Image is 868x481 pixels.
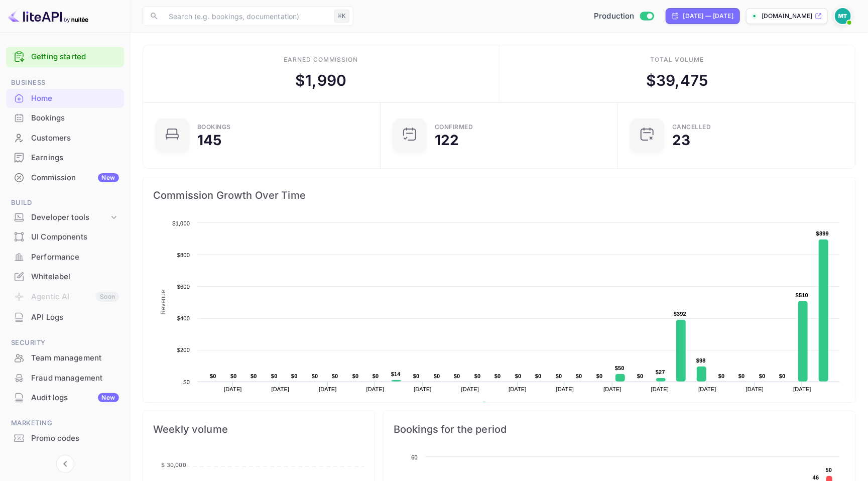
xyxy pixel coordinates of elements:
a: Customers [6,129,124,147]
div: 122 [435,133,459,147]
div: Developer tools [6,209,124,226]
div: Getting started [6,47,124,67]
div: Home [31,93,119,104]
text: $0 [474,373,481,379]
div: Whitelabel [6,267,124,287]
text: $0 [596,373,603,379]
text: [DATE] [272,386,290,392]
div: Promo codes [6,429,124,448]
text: [DATE] [793,386,811,392]
a: API Logs [6,308,124,326]
text: [DATE] [319,386,337,392]
text: 46 [813,474,819,480]
div: Confirmed [435,124,473,130]
text: $0 [291,373,298,379]
div: UI Components [31,231,119,243]
text: $27 [656,369,665,375]
text: $0 [556,373,562,379]
text: $510 [796,292,808,298]
div: Customers [31,133,119,144]
span: Production [594,11,635,22]
div: Switch to Sandbox mode [590,11,658,22]
text: $0 [352,373,359,379]
span: Business [6,77,124,88]
div: CANCELLED [672,124,711,130]
text: $0 [535,373,542,379]
a: UI Components [6,227,124,246]
text: $0 [271,373,278,379]
div: New [98,173,119,182]
text: [DATE] [651,386,669,392]
div: Total volume [650,55,704,64]
text: $0 [210,373,216,379]
text: [DATE] [224,386,242,392]
div: Fraud management [31,373,119,384]
a: Getting started [31,51,119,63]
text: $0 [434,373,440,379]
a: Performance [6,248,124,266]
text: $0 [738,373,745,379]
text: [DATE] [603,386,622,392]
div: Bookings [6,108,124,128]
text: Revenue [491,402,517,409]
span: Build [6,197,124,208]
div: Commission [31,172,119,184]
div: Whitelabel [31,271,119,283]
text: [DATE] [746,386,764,392]
text: $392 [674,311,686,317]
text: $0 [637,373,644,379]
text: [DATE] [461,386,479,392]
text: $800 [177,252,190,258]
a: Promo codes [6,429,124,447]
p: [DOMAIN_NAME] [762,12,813,21]
text: Revenue [160,290,167,314]
text: $0 [251,373,257,379]
text: 60 [411,454,418,460]
div: UI Components [6,227,124,247]
text: [DATE] [366,386,385,392]
text: $400 [177,315,190,321]
div: Audit logsNew [6,388,124,408]
div: Promo codes [31,433,119,444]
a: Fraud management [6,369,124,387]
a: Home [6,89,124,107]
div: Earnings [6,148,124,168]
text: $0 [454,373,460,379]
text: 50 [826,467,832,473]
span: Bookings for the period [394,421,845,437]
div: Fraud management [6,369,124,388]
div: CommissionNew [6,168,124,188]
a: Whitelabel [6,267,124,286]
div: Team management [6,348,124,368]
img: LiteAPI logo [8,8,88,24]
a: Earnings [6,148,124,167]
a: Bookings [6,108,124,127]
text: $600 [177,284,190,290]
div: New [98,393,119,402]
div: API Logs [31,312,119,323]
text: $0 [312,373,318,379]
div: Developer tools [31,212,109,223]
div: Home [6,89,124,108]
text: $200 [177,347,190,353]
div: Bookings [197,124,231,130]
text: [DATE] [509,386,527,392]
text: $0 [494,373,501,379]
div: Performance [31,252,119,263]
text: $14 [391,371,401,377]
div: API Logs [6,308,124,327]
div: Team management [31,352,119,364]
div: Audit logs [31,392,119,404]
text: $899 [816,230,829,236]
text: $50 [615,365,625,371]
text: $0 [515,373,522,379]
div: 145 [197,133,221,147]
input: Search (e.g. bookings, documentation) [163,6,330,26]
button: Collapse navigation [56,455,74,473]
span: Weekly volume [153,421,364,437]
text: $0 [779,373,786,379]
text: $0 [413,373,420,379]
div: Bookings [31,112,119,124]
tspan: $ 30,000 [162,462,186,469]
text: $0 [576,373,582,379]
